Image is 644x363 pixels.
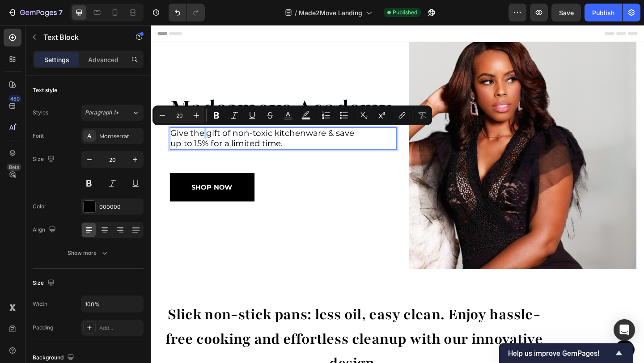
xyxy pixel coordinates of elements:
button: Show more [33,245,144,261]
p: 7 [59,7,63,18]
div: 450 [8,95,21,102]
div: Open Intercom Messenger [614,319,635,341]
span: Made2Move Landing [299,8,362,17]
div: Padding [33,324,53,332]
span: Save [559,9,574,17]
div: 000000 [99,203,141,211]
button: Show survey - Help us improve GemPages! [508,348,624,359]
button: Paragraph 1* [81,105,144,121]
div: Color [33,203,47,211]
div: Font [33,132,44,140]
p: Settings [44,55,69,64]
span: Published [393,8,417,17]
p: Advanced [88,55,119,64]
button: 7 [4,4,67,21]
img: gempages_549405233038492570-b9379a01-124b-4320-af9a-fdb259553afc.png [281,18,528,266]
div: Show more [68,249,109,257]
p: Text Block [43,32,119,42]
div: Width [33,300,47,308]
div: Styles [33,109,48,117]
button: Publish [585,4,622,21]
button: Save [551,4,581,21]
iframe: Design area [151,25,644,363]
div: Undo/Redo [169,4,205,21]
div: Publish [592,8,614,17]
div: Size [33,277,56,289]
div: Add... [99,324,141,332]
div: Align [33,224,58,236]
div: Editor contextual toolbar [153,106,432,125]
span: Help us improve GemPages! [508,349,614,358]
div: Text style [33,86,57,94]
input: Auto [81,296,143,312]
span: Paragraph 1* [85,109,119,117]
div: Montserrat [99,132,141,140]
div: Size [33,153,56,165]
span: / [295,8,297,17]
div: Beta [7,164,21,171]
